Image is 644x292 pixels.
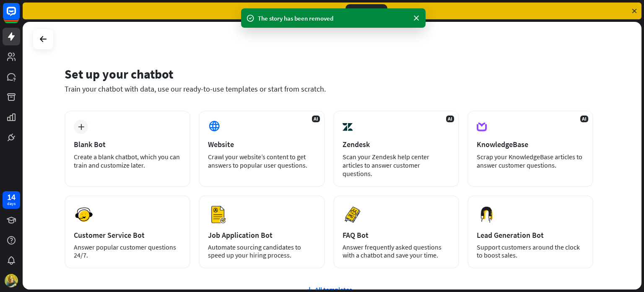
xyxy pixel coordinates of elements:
a: 14 days [3,191,20,209]
div: The story has been removed [258,14,409,23]
div: Add chatbot [345,4,387,18]
div: 14 [7,193,16,201]
div: Create your first AI chatbot [267,7,339,15]
div: days [7,201,16,207]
